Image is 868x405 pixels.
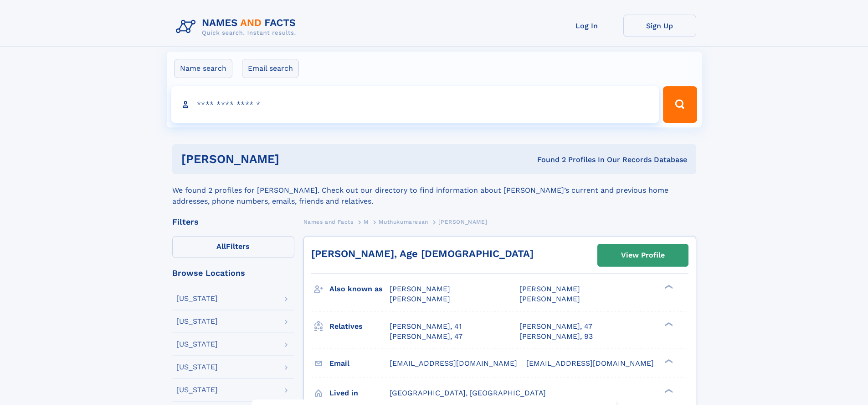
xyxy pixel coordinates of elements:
[181,153,408,165] h1: [PERSON_NAME]
[176,386,218,394] div: [US_STATE]
[438,219,487,225] span: [PERSON_NAME]
[663,388,673,394] div: ❯
[621,245,665,266] div: View Profile
[364,219,369,225] span: M
[172,15,303,39] img: Logo Names and Facts
[408,155,687,165] div: Found 2 Profiles In Our Records Database
[172,236,294,258] label: Filters
[526,359,654,368] span: [EMAIL_ADDRESS][DOMAIN_NAME]
[390,331,462,342] a: [PERSON_NAME], 47
[519,321,592,331] a: [PERSON_NAME], 47
[329,281,390,297] h3: Also known as
[519,284,580,293] span: [PERSON_NAME]
[519,331,593,342] a: [PERSON_NAME], 93
[623,15,696,37] a: Sign Up
[176,295,218,302] div: [US_STATE]
[176,341,218,348] div: [US_STATE]
[390,284,450,293] span: [PERSON_NAME]
[242,59,299,78] label: Email search
[663,358,673,364] div: ❯
[172,269,294,277] div: Browse Locations
[329,356,390,371] h3: Email
[172,174,696,207] div: We found 2 profiles for [PERSON_NAME]. Check out our directory to find information about [PERSON_...
[311,248,534,259] a: [PERSON_NAME], Age [DEMOGRAPHIC_DATA]
[390,321,462,331] a: [PERSON_NAME], 41
[216,242,226,251] span: All
[390,295,450,303] span: [PERSON_NAME]
[379,219,428,225] span: Muthukumaresan
[390,389,546,397] span: [GEOGRAPHIC_DATA], [GEOGRAPHIC_DATA]
[176,363,218,371] div: [US_STATE]
[174,59,232,78] label: Name search
[176,318,218,325] div: [US_STATE]
[379,216,428,227] a: Muthukumaresan
[329,319,390,334] h3: Relatives
[663,86,697,123] button: Search Button
[390,359,517,368] span: [EMAIL_ADDRESS][DOMAIN_NAME]
[172,218,294,226] div: Filters
[519,295,580,303] span: [PERSON_NAME]
[329,385,390,401] h3: Lived in
[663,284,673,290] div: ❯
[598,244,688,266] a: View Profile
[364,216,369,227] a: M
[550,15,623,37] a: Log In
[663,321,673,327] div: ❯
[171,86,659,123] input: search input
[303,216,354,227] a: Names and Facts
